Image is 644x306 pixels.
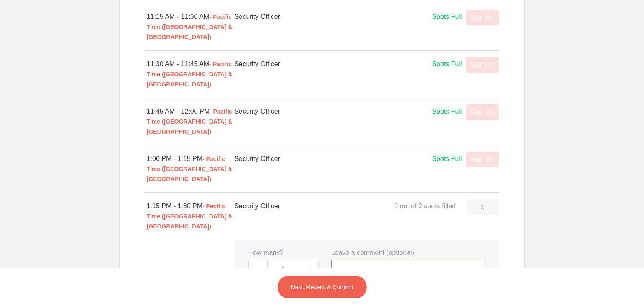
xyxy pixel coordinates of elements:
span: - Pacific Time ([GEOGRAPHIC_DATA] & [GEOGRAPHIC_DATA]) [147,13,233,40]
span: - Pacific Time ([GEOGRAPHIC_DATA] & [GEOGRAPHIC_DATA]) [147,108,233,135]
div: 1:00 PM - 1:15 PM [147,154,234,184]
div: 11:30 AM - 11:45 AM [147,59,234,89]
h4: Security Officer [234,12,366,22]
div: Spots Full [432,59,462,70]
div: 11:45 AM - 12:00 PM [147,106,234,137]
button: Next: Review & Confirm [277,275,367,299]
label: Leave a comment (optional) [331,248,414,258]
h4: Security Officer [234,154,366,164]
span: - Pacific Time ([GEOGRAPHIC_DATA] & [GEOGRAPHIC_DATA]) [147,203,233,230]
h4: Security Officer [234,59,366,69]
label: How many? [248,248,283,258]
span: - Pacific Time ([GEOGRAPHIC_DATA] & [GEOGRAPHIC_DATA]) [147,61,233,88]
h4: Security Officer [234,106,366,117]
h4: Security Officer [234,201,366,211]
div: Spots Full [432,154,462,164]
div: Spots Full [432,12,462,22]
div: 1:15 PM - 1:30 PM [147,201,234,231]
img: Plus gray [306,267,312,272]
span: 0 out of 2 spots filled [394,202,456,210]
div: 11:15 AM - 11:30 AM [147,12,234,42]
a: x [467,199,499,215]
div: Spots Full [432,106,462,117]
span: - Pacific Time ([GEOGRAPHIC_DATA] & [GEOGRAPHIC_DATA]) [147,156,233,182]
